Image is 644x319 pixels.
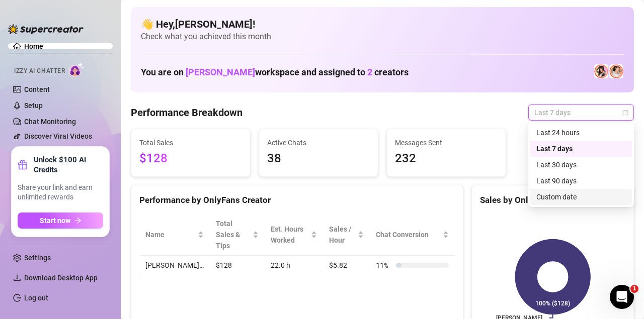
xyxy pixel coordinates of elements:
a: Log out [24,294,48,302]
div: Custom date [536,191,626,202]
span: Share your link and earn unlimited rewards [18,183,103,202]
div: Last 24 hours [536,127,626,138]
a: Home [24,42,43,50]
span: Total Sales & Tips [216,218,251,251]
th: Chat Conversion [370,214,455,256]
th: Name [139,214,210,256]
span: 1 [630,285,638,293]
span: 232 [395,149,498,168]
div: Last 30 days [536,159,626,170]
h1: You are on workspace and assigned to creators [141,67,409,78]
td: $128 [210,256,265,275]
a: Chat Monitoring [24,118,76,126]
img: 𝖍𝖔𝖑𝖑𝖞 [609,64,623,78]
img: AI Chatter [69,62,85,77]
span: Last 7 days [534,105,628,120]
span: calendar [622,110,628,116]
span: arrow-right [74,217,82,224]
td: [PERSON_NAME]… [139,256,210,275]
img: logo-BBDzfeDw.svg [8,24,84,34]
div: Last 90 days [530,173,632,189]
span: 38 [267,149,370,168]
span: Total Sales [139,137,242,148]
div: Last 7 days [530,141,632,157]
span: Messages Sent [395,137,498,148]
div: Est. Hours Worked [271,224,309,246]
span: Active Chats [267,137,370,148]
div: Last 90 days [536,175,626,186]
span: Start now [40,217,70,225]
span: Name [145,229,196,240]
span: Chat Conversion [376,229,441,240]
div: Custom date [530,189,632,205]
span: gift [18,160,28,170]
strong: Unlock $100 AI Credits [34,155,103,175]
div: Last 30 days [530,157,632,173]
div: Sales by OnlyFans Creator [480,193,625,207]
td: $5.82 [323,256,370,275]
div: Last 7 days [536,143,626,154]
div: Performance by OnlyFans Creator [139,193,455,207]
span: 11 % [376,260,392,271]
span: [PERSON_NAME] [186,67,255,77]
td: 22.0 h [265,256,323,275]
button: Start nowarrow-right [18,212,103,229]
a: Setup [24,101,43,110]
span: Sales / Hour [329,224,356,246]
iframe: Intercom live chat [610,285,634,309]
img: Holly [594,64,608,78]
div: Last 24 hours [530,125,632,141]
th: Total Sales & Tips [210,214,265,256]
span: Check what you achieved this month [141,31,624,42]
a: Settings [24,254,51,262]
span: $128 [139,149,242,168]
th: Sales / Hour [323,214,370,256]
span: Izzy AI Chatter [14,66,65,76]
span: Download Desktop App [24,274,98,282]
h4: 👋 Hey, [PERSON_NAME] ! [141,17,624,31]
h4: Performance Breakdown [131,105,243,120]
a: Content [24,85,50,93]
a: Discover Viral Videos [24,132,92,140]
span: 2 [367,67,372,77]
span: download [13,274,21,282]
